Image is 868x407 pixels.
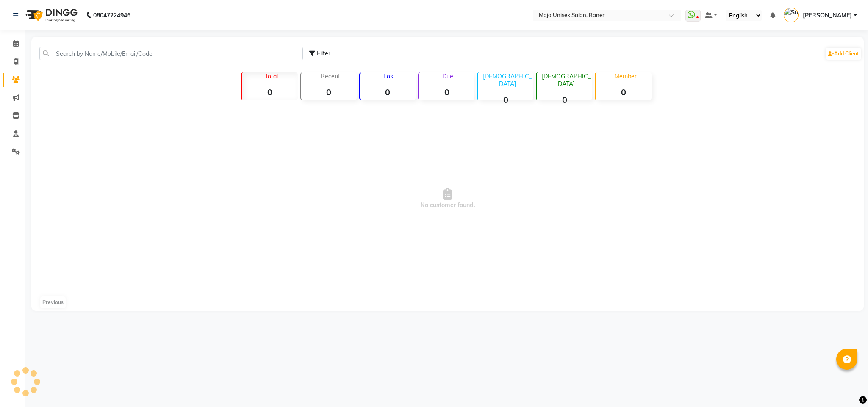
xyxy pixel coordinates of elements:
span: No customer found. [31,103,864,294]
p: Lost [363,72,416,80]
img: logo [22,3,80,27]
strong: 0 [360,87,416,97]
img: Sunita Netke [784,8,799,22]
strong: 0 [301,87,357,97]
p: [DEMOGRAPHIC_DATA] [540,72,592,88]
span: [PERSON_NAME] [803,11,852,20]
strong: 0 [419,87,474,97]
iframe: chat widget [832,373,860,399]
b: 08047224946 [93,3,130,27]
a: Add Client [826,48,861,60]
p: Total [245,72,297,80]
span: Filter [317,50,330,57]
p: Due [421,72,474,80]
p: [DEMOGRAPHIC_DATA] [481,72,533,88]
p: Member [599,72,651,80]
input: Search by Name/Mobile/Email/Code [39,47,303,60]
strong: 0 [537,94,592,105]
strong: 0 [478,94,533,105]
strong: 0 [242,87,297,97]
strong: 0 [596,87,651,97]
p: Recent [305,72,357,80]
